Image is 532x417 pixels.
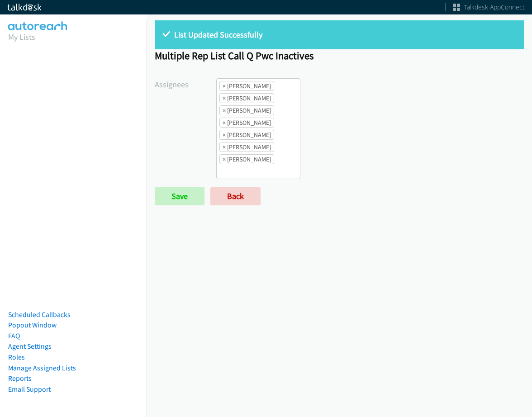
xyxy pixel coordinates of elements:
[223,106,226,115] span: ×
[155,49,524,62] h1: Multiple Rep List Call Q Pwc Inactives
[223,142,226,152] span: ×
[8,353,25,361] a: Roles
[219,81,274,91] li: Abigail Odhiambo
[8,310,71,319] a: Scheduled Callbacks
[219,154,274,164] li: Trevonna Lancaster
[223,130,226,139] span: ×
[155,78,216,90] label: Assignees
[223,118,226,127] span: ×
[219,118,274,128] li: Jordan Stehlik
[223,94,226,103] span: ×
[8,364,76,372] a: Manage Assigned Lists
[8,385,51,393] a: Email Support
[8,321,57,329] a: Popout Window
[8,374,32,383] a: Reports
[8,342,52,351] a: Agent Settings
[155,187,204,205] input: Save
[453,3,525,12] a: Talkdesk AppConnect
[219,142,274,152] li: Tatiana Medina
[8,332,20,340] a: FAQ
[223,81,226,90] span: ×
[219,105,274,115] li: Charles Ross
[223,155,226,164] span: ×
[163,28,516,41] p: List Updated Successfully
[210,187,261,205] a: Back
[219,93,274,103] li: Cathy Shahan
[8,32,35,42] a: My Lists
[219,130,274,140] li: Rodnika Murphy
